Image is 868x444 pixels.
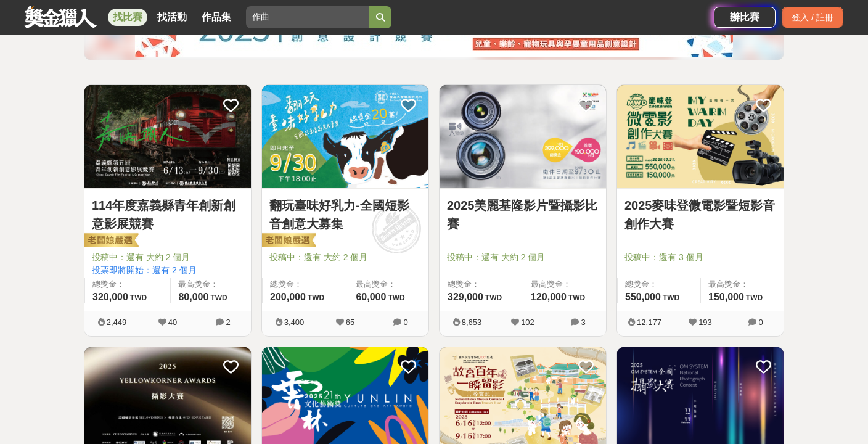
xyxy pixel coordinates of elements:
img: Cover Image [262,85,428,188]
div: 登入 / 註冊 [782,7,843,28]
span: 2 [226,318,230,327]
span: TWD [388,294,404,302]
span: 8,653 [462,318,482,327]
span: 投稿中：還有 3 個月 [624,251,776,264]
span: TWD [568,294,585,302]
span: 40 [168,318,177,327]
span: 總獎金： [448,278,515,290]
span: 329,000 [448,292,483,302]
input: 翻玩臺味好乳力 等你發揮創意！ [246,6,369,28]
span: 3 [581,318,585,327]
a: 翻玩臺味好乳力-全國短影音創意大募集 [269,196,421,233]
span: 65 [346,318,354,327]
span: 0 [758,318,763,327]
span: 最高獎金： [178,278,244,290]
span: 0 [403,318,407,327]
img: Cover Image [84,85,251,188]
a: 114年度嘉義縣青年創新創意影展競賽 [92,196,244,233]
span: 200,000 [270,292,306,302]
a: 2025麥味登微電影暨短影音創作大賽 [624,196,776,233]
img: Cover Image [617,85,784,188]
span: 最高獎金： [356,278,421,290]
span: 總獎金： [270,278,340,290]
span: 80,000 [178,292,208,302]
span: 2,449 [107,318,127,327]
span: TWD [485,294,502,302]
span: TWD [130,294,147,302]
span: 120,000 [531,292,567,302]
span: 最高獎金： [708,278,776,290]
span: 102 [521,318,534,327]
span: 投稿中：還有 大約 2 個月 [269,251,421,264]
span: 550,000 [625,292,661,302]
img: Cover Image [440,85,606,188]
span: 總獎金： [625,278,693,290]
a: 2025美麗基隆影片暨攝影比賽 [447,196,599,233]
span: 12,177 [637,318,661,327]
a: 找比賽 [108,9,147,26]
span: 最高獎金： [531,278,599,290]
span: 320,000 [92,292,128,302]
span: TWD [308,294,324,302]
span: 3,400 [284,318,305,327]
span: 投票即將開始：還有 2 個月 [92,264,244,277]
img: 老闆娘嚴選 [260,232,316,250]
span: 投稿中：還有 大約 2 個月 [447,251,599,264]
span: 193 [698,318,712,327]
a: 辦比賽 [714,7,776,28]
a: 找活動 [152,9,192,26]
img: 老闆娘嚴選 [82,232,139,250]
span: TWD [210,294,227,302]
span: 總獎金： [92,278,163,290]
span: 60,000 [356,292,386,302]
span: TWD [663,294,679,302]
span: TWD [746,294,763,302]
a: 作品集 [197,9,236,26]
span: 150,000 [708,292,744,302]
span: 投稿中：還有 大約 2 個月 [92,251,244,264]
